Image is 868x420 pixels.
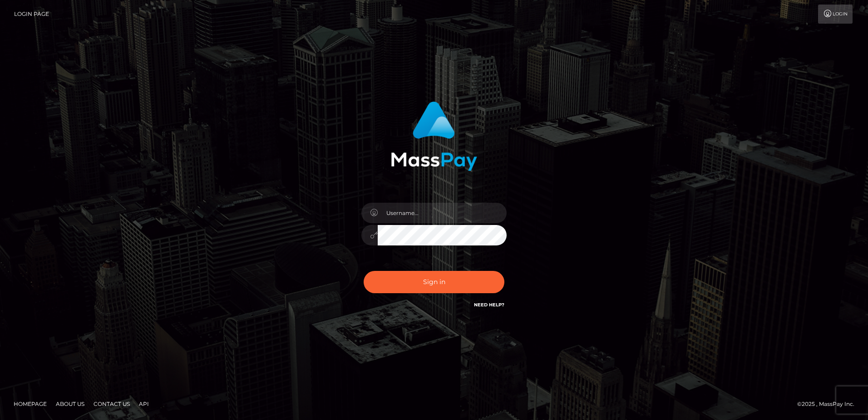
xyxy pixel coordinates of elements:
button: Sign in [364,271,504,293]
img: MassPay Login [391,101,477,171]
div: © 2025 , MassPay Inc. [797,399,861,409]
a: Contact Us [90,397,133,411]
a: API [135,397,153,411]
a: Homepage [10,397,50,411]
a: Login Page [14,5,49,24]
a: Need Help? [474,302,504,308]
input: Username... [378,203,507,223]
a: About Us [52,397,88,411]
a: Login [818,5,853,24]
